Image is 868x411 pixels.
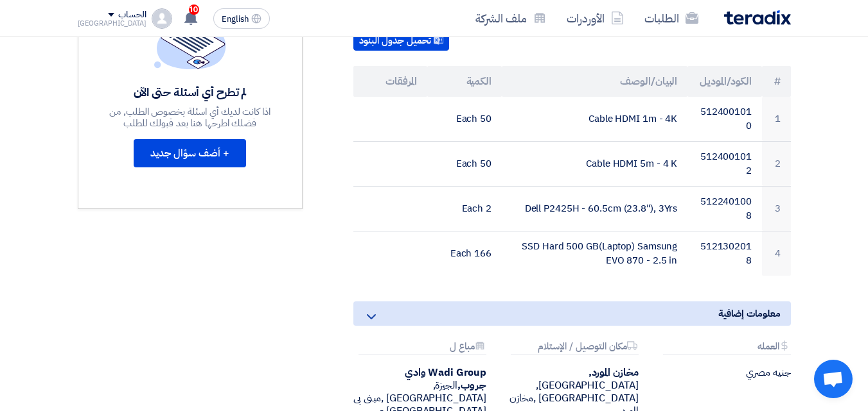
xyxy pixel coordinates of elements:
button: تحميل جدول البنود [353,30,449,51]
div: Open chat [814,360,853,398]
div: اذا كانت لديك أي اسئلة بخصوص الطلب, من فضلك اطرحها هنا بعد قبولك للطلب [96,106,284,129]
span: معلومات إضافية [718,306,781,321]
img: profile_test.png [152,8,172,29]
th: # [762,66,791,97]
div: مباع ل [359,341,486,355]
td: 3 [762,186,791,231]
td: 5124001012 [687,141,762,186]
td: 166 Each [427,231,502,276]
td: 4 [762,231,791,276]
button: English [213,8,270,29]
img: Teradix logo [724,10,791,25]
div: جنيه مصري [658,366,791,379]
td: 5124001010 [687,97,762,142]
a: الأوردرات [556,3,634,33]
span: 10 [189,4,199,15]
td: Cable HDMI 5m - 4 K [502,141,687,186]
b: Wadi Group وادي جروب, [405,365,486,393]
td: 5122401008 [687,186,762,231]
a: ملف الشركة [465,3,556,33]
th: المرفقات [353,66,428,97]
span: English [222,15,249,24]
td: Cable HDMI 1m - 4K [502,97,687,142]
button: + أضف سؤال جديد [134,139,246,167]
div: مكان التوصيل / الإستلام [511,341,639,355]
th: البيان/الوصف [502,66,687,97]
td: 50 Each [427,141,502,186]
th: الكود/الموديل [687,66,762,97]
td: SSD Hard 500 GB(Laptop) Samsung EVO 870 - 2.5 in [502,231,687,276]
td: 5121302018 [687,231,762,276]
div: الحساب [118,10,146,21]
td: 1 [762,97,791,142]
b: مخازن المورد, [589,365,639,380]
td: 2 [762,141,791,186]
div: العمله [663,341,791,355]
td: 2 Each [427,186,502,231]
td: Dell P2425H - 60.5cm (23.8"), 3Yrs [502,186,687,231]
td: 50 Each [427,97,502,142]
th: الكمية [427,66,502,97]
a: الطلبات [634,3,709,33]
div: [GEOGRAPHIC_DATA] [78,20,146,27]
img: empty_state_list.svg [154,8,226,69]
div: لم تطرح أي أسئلة حتى الآن [96,85,284,99]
